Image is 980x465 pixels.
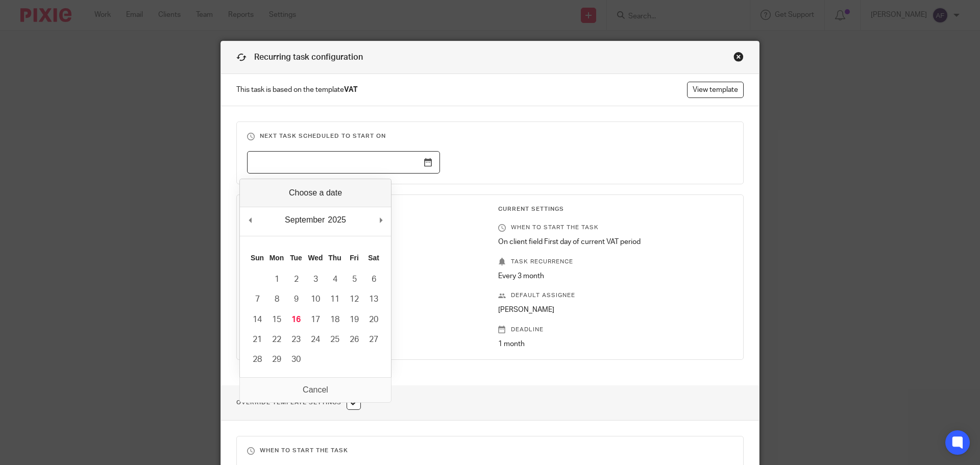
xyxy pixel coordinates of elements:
[325,270,345,289] button: 4
[326,212,348,228] div: 2025
[247,151,440,174] input: Use the arrow keys to pick a date
[267,310,286,330] button: 15
[236,396,361,410] h1: Override Template Settings
[248,310,267,330] button: 14
[328,254,341,262] abbr: Thursday
[350,254,359,262] abbr: Friday
[498,258,733,266] p: Task recurrence
[267,350,286,370] button: 29
[245,212,255,228] button: Previous Month
[306,289,325,309] button: 10
[364,310,383,330] button: 20
[306,330,325,350] button: 24
[368,254,379,262] abbr: Saturday
[325,330,345,350] button: 25
[498,224,733,232] p: When to start the task
[498,237,733,247] p: On client field First day of current VAT period
[345,289,364,309] button: 12
[498,271,733,281] p: Every 3 month
[267,330,286,350] button: 22
[364,270,383,289] button: 6
[345,310,364,330] button: 19
[248,350,267,370] button: 28
[498,291,733,300] p: Default assignee
[247,447,733,455] h3: When to start the task
[498,339,733,349] p: 1 month
[267,289,286,309] button: 8
[306,270,325,289] button: 3
[687,82,744,98] a: View template
[286,289,306,309] button: 9
[345,270,364,289] button: 5
[325,289,345,309] button: 11
[248,289,267,309] button: 7
[251,254,264,262] abbr: Sunday
[308,254,323,262] abbr: Wednesday
[733,52,744,62] div: Close this dialog window
[376,212,386,228] button: Next Month
[286,270,306,289] button: 2
[267,270,286,289] button: 1
[248,330,267,350] button: 21
[286,350,306,370] button: 30
[325,310,345,330] button: 18
[306,310,325,330] button: 17
[283,212,326,228] div: September
[498,326,733,334] p: Deadline
[364,289,383,309] button: 13
[236,52,363,63] h1: Recurring task configuration
[344,86,358,93] strong: VAT
[345,330,364,350] button: 26
[290,254,302,262] abbr: Tuesday
[286,310,306,330] button: 16
[269,254,284,262] abbr: Monday
[286,330,306,350] button: 23
[364,330,383,350] button: 27
[498,205,733,213] h3: Current Settings
[247,132,733,140] h3: Next task scheduled to start on
[498,305,733,315] p: [PERSON_NAME]
[236,85,358,95] span: This task is based on the template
